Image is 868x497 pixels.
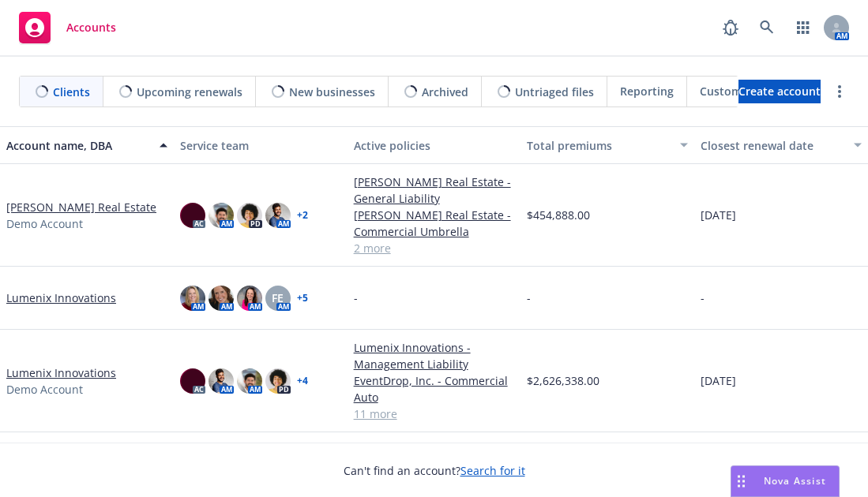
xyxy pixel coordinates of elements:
span: Reporting [620,83,674,99]
span: $2,626,338.00 [527,372,599,389]
a: EventDrop, Inc. - Commercial Auto [354,372,515,405]
a: Report a Bug [715,12,746,43]
a: Search for it [460,463,525,478]
div: Active policies [354,137,515,154]
a: Lumenix Innovations [6,290,116,306]
a: [PERSON_NAME] Real Estate [6,199,156,215]
span: Can't find an account? [344,462,525,479]
a: Accounts [13,6,122,50]
a: Create account [738,80,821,103]
a: Switch app [787,12,819,43]
div: Account name, DBA [6,137,150,154]
a: + 4 [297,376,308,386]
div: Drag to move [731,466,751,496]
img: photo [209,286,234,311]
button: Service team [174,126,348,164]
div: Service team [180,137,341,154]
a: more [830,82,849,101]
a: Search [751,12,783,43]
img: photo [180,368,205,394]
span: Nova Assist [764,474,826,488]
span: Create account [738,77,821,106]
button: Nova Assist [731,465,840,497]
img: photo [180,286,205,311]
img: photo [209,203,234,228]
span: - [354,290,358,306]
img: photo [237,286,262,311]
a: 2 more [354,240,515,256]
span: Demo Account [6,215,83,232]
span: Untriaged files [515,84,594,100]
a: Lumenix Innovations [6,364,116,381]
span: [DATE] [701,207,736,223]
img: photo [209,368,234,394]
a: + 5 [297,293,308,303]
a: [PERSON_NAME] Real Estate - General Liability [354,174,515,207]
span: - [701,290,705,306]
span: Archived [422,84,468,100]
button: Active policies [348,126,521,164]
img: photo [265,368,291,394]
img: photo [237,368,262,394]
img: photo [265,203,291,228]
a: + 2 [297,211,308,220]
span: Customer Directory [700,83,806,99]
div: Total premiums [527,137,671,154]
span: New businesses [289,84,375,100]
span: [DATE] [701,372,736,389]
img: photo [180,203,205,228]
span: FE [272,290,284,306]
span: Upcoming renewals [137,84,242,100]
div: Closest renewal date [701,137,844,154]
button: Total premiums [520,126,694,164]
button: Closest renewal date [694,126,868,164]
span: $454,888.00 [527,207,590,223]
span: Demo Account [6,381,83,398]
img: photo [237,203,262,228]
span: Accounts [66,21,116,34]
a: Lumenix Innovations - Management Liability [354,339,515,372]
a: [PERSON_NAME] Real Estate - Commercial Umbrella [354,207,515,240]
span: Clients [53,84,90,100]
span: - [527,290,531,306]
a: 11 more [354,405,515,422]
